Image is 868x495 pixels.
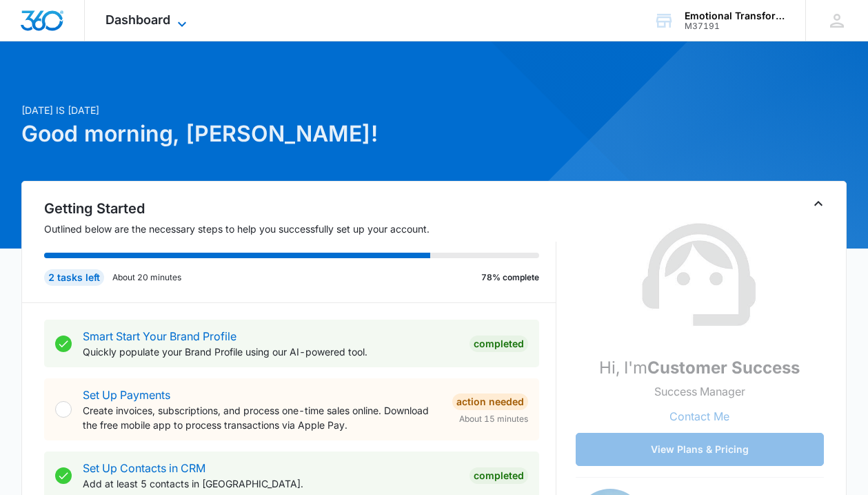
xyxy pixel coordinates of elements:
[481,271,539,284] p: 78% complete
[105,12,170,27] span: Dashboard
[44,269,104,286] div: 2 tasks left
[631,206,769,344] img: Customer Success
[685,21,785,31] div: account id
[112,271,181,284] p: About 20 minutes
[83,476,458,491] p: Add at least 5 contacts in [GEOGRAPHIC_DATA].
[599,356,800,380] p: Hi, I'm
[21,103,565,117] p: [DATE] is [DATE]
[83,329,236,343] a: Smart Start Your Brand Profile
[810,195,827,212] button: Toggle Collapse
[685,10,785,21] div: account name
[647,358,800,378] strong: Customer Success
[470,336,528,352] div: Completed
[44,222,556,236] p: Outlined below are the necessary steps to help you successfully set up your account.
[452,394,528,410] div: Action Needed
[83,344,458,359] p: Quickly populate your Brand Profile using our AI-powered tool.
[656,400,743,433] button: Contact Me
[470,467,528,484] div: Completed
[83,403,441,432] p: Create invoices, subscriptions, and process one-time sales online. Download the free mobile app t...
[654,383,745,400] p: Success Manager
[44,198,556,219] h2: Getting Started
[83,388,170,402] a: Set Up Payments
[21,117,565,151] h1: Good morning, [PERSON_NAME]!
[576,433,824,466] button: View Plans & Pricing
[459,413,528,425] span: About 15 minutes
[83,461,205,475] a: Set Up Contacts in CRM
